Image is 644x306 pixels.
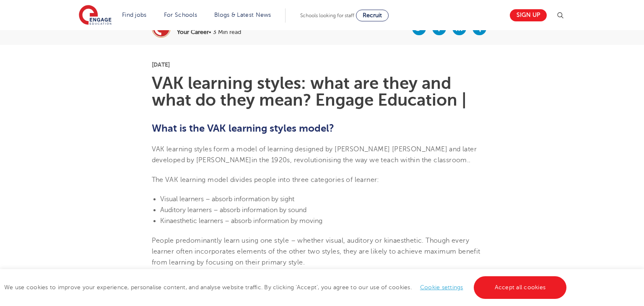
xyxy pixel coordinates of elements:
b: Your Career [177,29,209,35]
span: Kinaesthetic learners – absorb information by moving [160,217,322,225]
span: People predominantly learn using one style – whether visual, auditory or kinaesthetic. Though eve... [152,237,480,267]
b: What is the VAK learning styles model? [152,122,334,134]
p: [DATE] [152,62,493,67]
img: Engage Education [79,5,112,26]
span: VAK learning styles form a model of learning designed by [PERSON_NAME] [PERSON_NAME] and later de... [152,145,477,164]
span: Visual learners – absorb information by sight [160,195,294,203]
a: Cookie settings [420,284,463,290]
span: The VAK learning model divides people into three categories of learner: [152,176,379,184]
a: Sign up [510,9,547,21]
a: For Schools [164,12,197,18]
p: • 3 Min read [177,29,241,35]
span: Auditory learners – absorb information by sound [160,206,306,214]
span: We use cookies to improve your experience, personalise content, and analyse website traffic. By c... [4,284,569,290]
a: Blogs & Latest News [214,12,271,18]
h1: VAK learning styles: what are they and what do they mean? Engage Education | [152,75,493,109]
a: Accept all cookies [474,276,567,299]
span: in the 1920s, revolutionising the way we teach within the classroom. [252,156,469,164]
a: Find jobs [122,12,147,18]
a: Recruit [356,10,389,21]
span: Recruit [363,12,382,18]
span: Schools looking for staff [300,13,354,18]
